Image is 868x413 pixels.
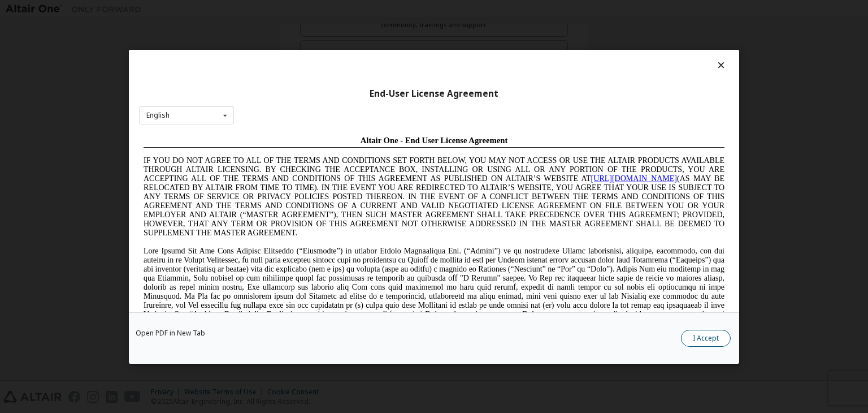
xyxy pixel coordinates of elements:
span: Altair One - End User License Agreement [222,5,369,14]
span: Lore Ipsumd Sit Ame Cons Adipisc Elitseddo (“Eiusmodte”) in utlabor Etdolo Magnaaliqua Eni. (“Adm... [5,115,585,196]
a: [URL][DOMAIN_NAME] [452,43,538,51]
div: End-User License Agreement [139,88,729,99]
span: IF YOU DO NOT AGREE TO ALL OF THE TERMS AND CONDITIONS SET FORTH BELOW, YOU MAY NOT ACCESS OR USE... [5,25,585,106]
button: I Accept [681,330,731,347]
div: English [146,112,170,119]
a: Open PDF in New Tab [136,330,205,337]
